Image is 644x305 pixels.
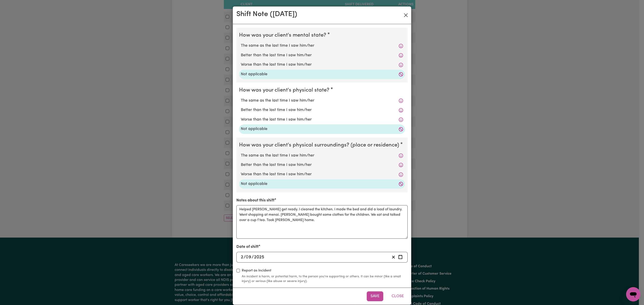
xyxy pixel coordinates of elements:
label: Not applicable [241,71,403,77]
h2: Shift Note ( [DATE] ) [236,10,297,19]
button: Clear date of shift [390,254,397,261]
label: Notes about this shift [236,198,274,203]
button: Close [388,291,408,301]
label: Better than the last time I saw him/her [241,52,403,58]
label: Better than the last time I saw him/her [241,107,403,113]
input: ---- [254,254,264,261]
label: Report as Incident [242,268,271,273]
label: Not applicable [241,181,403,187]
label: The same as the last time I saw him/her [241,43,403,49]
input: -- [241,254,244,261]
textarea: Helped [PERSON_NAME] get ready. I cleaned the kitchen. I made the bed and did a load of laundry. ... [236,205,408,239]
input: -- [246,254,252,261]
label: Date of shift [236,244,258,250]
button: Close [402,12,409,19]
button: Save [367,291,383,301]
label: Worse than the last time I saw him/her [241,171,403,177]
label: Worse than the last time I saw him/her [241,117,403,123]
label: The same as the last time I saw him/her [241,98,403,104]
label: The same as the last time I saw him/her [241,153,403,159]
small: An incident is harm, or potential harm, to the person you're supporting or others. It can be mino... [242,274,408,284]
span: / [252,255,254,260]
label: Not applicable [241,126,403,132]
button: Enter the date of shift [397,254,404,261]
label: Worse than the last time I saw him/her [241,62,403,68]
legend: How was your client's physical surroundings? (place or residence) [239,141,401,149]
label: Better than the last time I saw him/her [241,162,403,168]
span: 0 [246,255,248,259]
span: / [244,255,246,260]
legend: How was your client's physical state? [239,86,331,94]
iframe: Button to launch messaging window, conversation in progress [626,287,640,301]
legend: How was your client's mental state? [239,31,328,39]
